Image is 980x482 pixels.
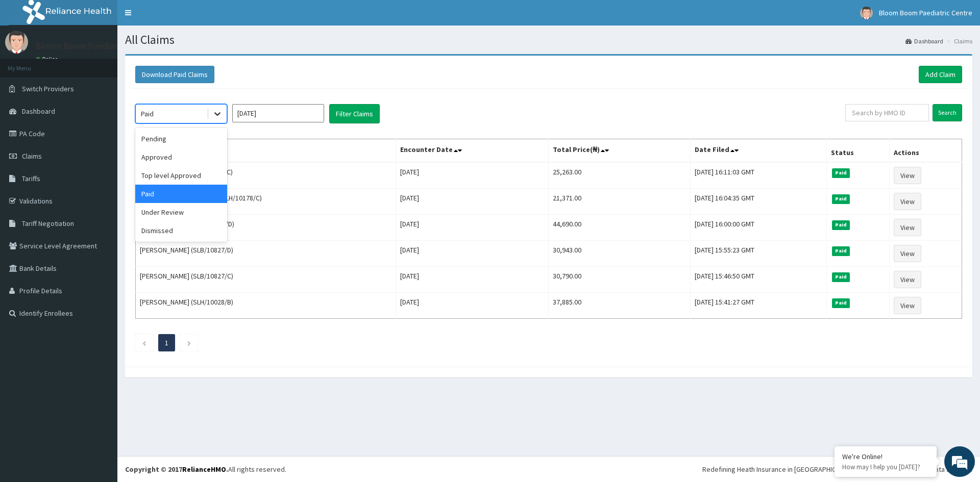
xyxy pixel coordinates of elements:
td: [DATE] [396,293,549,319]
td: [DATE] 16:04:35 GMT [690,189,826,215]
span: Tariffs [22,174,40,183]
img: User Image [860,7,873,19]
span: Paid [832,194,850,204]
td: [DATE] 16:00:00 GMT [690,215,826,241]
div: Redefining Heath Insurance in [GEOGRAPHIC_DATA] using Telemedicine and Data Science! [702,464,972,474]
td: [DATE] [396,267,549,293]
th: Date Filed [690,139,826,163]
a: Add Claim [919,66,962,83]
div: We're Online! [842,452,929,461]
input: Search [933,104,962,121]
td: 25,263.00 [549,162,690,189]
th: Status [826,139,890,163]
strong: Copyright © 2017 . [125,465,228,474]
th: Encounter Date [396,139,549,163]
a: RelianceHMO [182,465,226,474]
span: Paid [832,246,850,256]
a: View [894,297,921,314]
span: Paid [832,168,850,177]
td: 44,690.00 [549,215,690,241]
span: Bloom Boom Paediatric Centre [879,8,972,17]
button: Filter Claims [329,104,380,123]
span: Claims [22,151,42,161]
p: Bloom Boom Paediatric Centre [36,41,158,50]
h1: All Claims [125,33,972,46]
div: Chat with us now [53,57,171,70]
span: Switch Providers [22,84,74,93]
td: [DATE] [396,241,549,267]
a: View [894,245,921,262]
div: Top level Approved [135,166,227,185]
p: How may I help you today? [842,463,929,471]
td: 37,885.00 [549,293,690,319]
a: Previous page [142,338,146,347]
a: View [894,219,921,236]
td: 21,371.00 [549,189,690,215]
td: 30,790.00 [549,267,690,293]
a: Page 1 is your current page [165,338,168,347]
td: [PERSON_NAME] (SLB/10827/D) [136,241,396,267]
td: [DATE] [396,215,549,241]
a: Next page [187,338,191,347]
button: Download Paid Claims [135,66,214,83]
td: [DATE] 16:11:03 GMT [690,162,826,189]
div: Paid [141,109,154,119]
img: d_794563401_company_1708531726252_794563401 [19,51,41,77]
input: Select Month and Year [232,104,324,122]
td: [DATE] [396,189,549,215]
div: Dismissed [135,221,227,240]
td: [PERSON_NAME] (TLR/10176/C) [136,162,396,189]
div: Paid [135,185,227,203]
span: Tariff Negotiation [22,219,74,228]
div: Minimize live chat window [167,5,192,30]
td: [DATE] [396,162,549,189]
div: Approved [135,148,227,166]
td: [DATE] 15:41:27 GMT [690,293,826,319]
img: User Image [5,31,28,54]
input: Search by HMO ID [845,104,929,121]
td: [PERSON_NAME] (SLH/10028/B) [136,293,396,319]
span: Paid [832,298,850,308]
td: [PERSON_NAME] (BCH/10017/D) [136,215,396,241]
span: Dashboard [22,107,55,116]
div: Pending [135,130,227,148]
a: View [894,271,921,288]
td: 30,943.00 [549,241,690,267]
a: View [894,193,921,210]
td: Chikaima [PERSON_NAME] (SLH/10178/C) [136,189,396,215]
th: Actions [890,139,962,163]
footer: All rights reserved. [117,456,980,482]
span: Paid [832,220,850,230]
a: View [894,167,921,184]
div: Under Review [135,203,227,221]
td: [PERSON_NAME] (SLB/10827/C) [136,267,396,293]
textarea: Type your message and hit 'Enter' [5,278,194,314]
li: Claims [944,37,972,45]
th: Total Price(₦) [549,139,690,163]
span: We're online! [59,129,141,232]
td: [DATE] 15:55:23 GMT [690,241,826,267]
th: Name [136,139,396,163]
span: Paid [832,272,850,282]
a: Online [36,56,60,63]
td: [DATE] 15:46:50 GMT [690,267,826,293]
a: Dashboard [905,37,943,45]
